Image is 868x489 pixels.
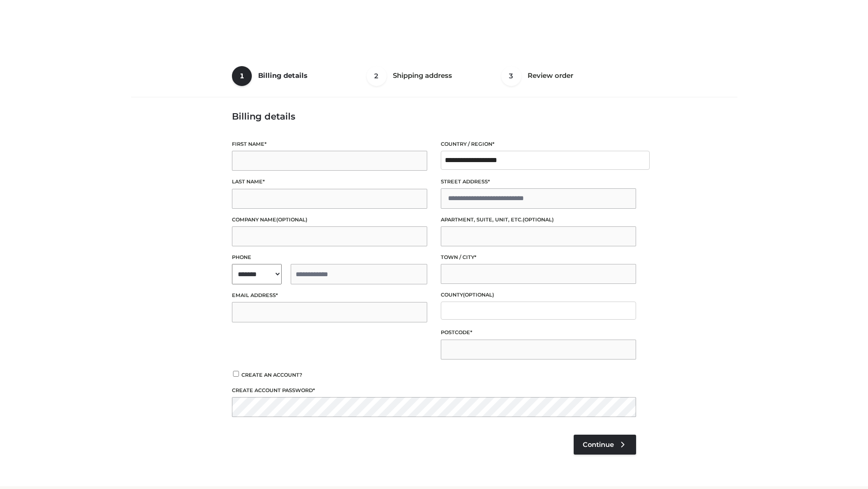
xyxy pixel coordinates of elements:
label: Phone [232,253,427,262]
span: 2 [367,66,387,86]
label: Country / Region [441,140,636,149]
label: Company name [232,216,427,224]
label: Street address [441,177,636,186]
label: County [441,291,636,299]
span: Review order [528,71,573,80]
label: Postcode [441,328,636,337]
label: Last name [232,177,427,186]
span: Shipping address [393,71,452,80]
label: Town / City [441,253,636,262]
span: Continue [583,441,614,449]
span: (optional) [276,216,307,223]
label: Email address [232,291,427,300]
span: 1 [232,66,252,86]
span: (optional) [523,216,554,223]
label: Create account password [232,386,636,395]
span: Billing details [258,71,307,80]
span: (optional) [463,292,494,298]
h3: Billing details [232,111,636,122]
span: 3 [501,66,521,86]
span: Create an account? [241,372,302,378]
label: First name [232,140,427,149]
a: Continue [574,435,636,455]
label: Apartment, suite, unit, etc. [441,216,636,224]
input: Create an account? [232,371,240,377]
